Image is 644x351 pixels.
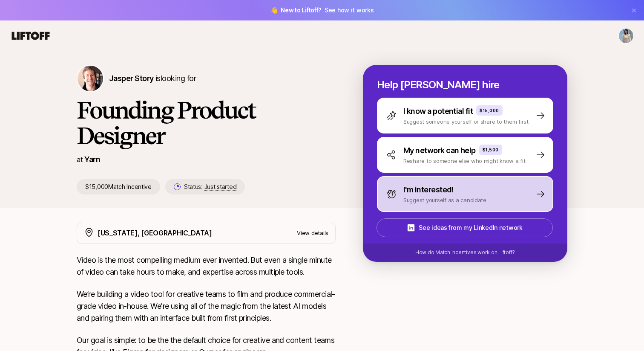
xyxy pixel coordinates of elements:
p: at [77,154,83,165]
p: My network can help [403,145,476,157]
img: Jasper Story [78,66,103,91]
p: How do Match Incentives work on Liftoff? [415,249,515,256]
p: Reshare to someone else who might know a fit [403,157,526,165]
p: Video is the most compelling medium ever invented. But even a single minute of video can take hou... [77,254,336,278]
p: View details [297,229,328,237]
a: See how it works [325,6,374,14]
p: Suggest someone yourself or share to them first [403,117,529,126]
p: [US_STATE], [GEOGRAPHIC_DATA] [98,227,212,238]
span: Just started [204,183,237,191]
p: Suggest yourself as a candidate [403,196,486,204]
p: $1,500 [483,146,499,153]
p: Help [PERSON_NAME] hire [377,79,553,91]
p: We’re building a video tool for creative teams to film and produce commercial-grade video in-hous... [77,288,336,324]
p: Status: [184,182,236,192]
p: is looking for [109,73,196,84]
p: I know a potential fit [403,105,473,117]
p: $15,000 [480,107,499,114]
h1: Founding Product Designer [77,97,336,148]
button: See ideas from my LinkedIn network [377,218,553,237]
a: Yarn [84,155,100,164]
span: 👋 New to Liftoff? [270,5,374,15]
p: I'm interested! [403,184,454,196]
img: Flora Nong [619,29,633,43]
p: See ideas from my LinkedIn network [419,223,522,233]
button: Flora Nong [618,28,634,44]
p: $15,000 Match Incentive [77,179,160,194]
span: Jasper Story [109,74,154,83]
